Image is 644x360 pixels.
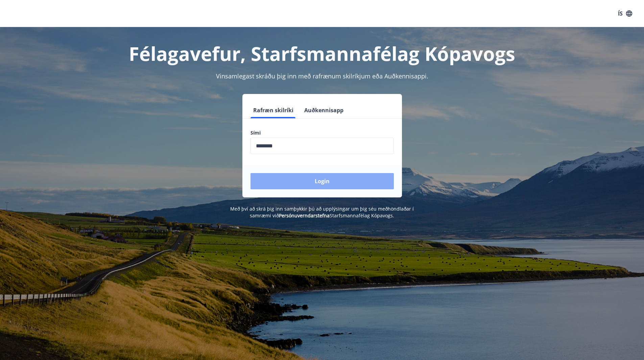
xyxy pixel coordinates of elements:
[87,41,557,66] h1: Félagavefur, Starfsmannafélag Kópavogs
[251,173,394,189] button: Login
[251,102,296,118] button: Rafræn skilríki
[279,212,330,219] a: Persónuverndarstefna
[216,72,428,80] span: Vinsamlegast skráðu þig inn með rafrænum skilríkjum eða Auðkennisappi.
[251,129,394,136] label: Sími
[302,102,346,118] button: Auðkennisapp
[614,7,636,20] button: ÍS
[230,206,414,219] span: Með því að skrá þig inn samþykkir þú að upplýsingar um þig séu meðhöndlaðar í samræmi við Starfsm...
